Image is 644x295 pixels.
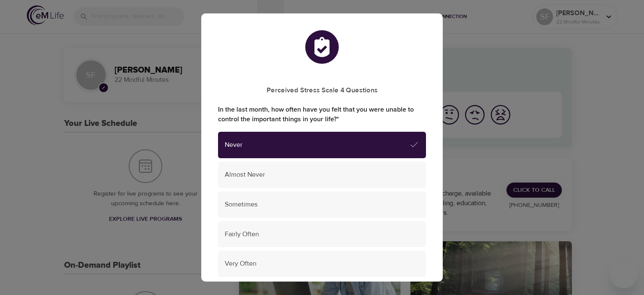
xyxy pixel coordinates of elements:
[225,140,409,150] span: Never
[225,230,419,239] span: Fairly Often
[218,86,426,95] h5: Perceived Stress Scale 4 Questions
[225,200,419,209] span: Sometimes
[225,259,419,269] span: Very Often
[225,170,419,180] span: Almost Never
[218,105,426,124] label: In the last month, how often have you felt that you were unable to control the important things i...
